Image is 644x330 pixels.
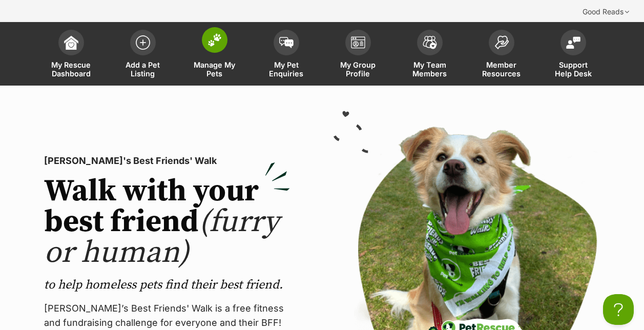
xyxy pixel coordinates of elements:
span: (furry or human) [44,203,279,272]
a: Member Resources [466,25,537,86]
div: Good Reads [575,2,636,22]
a: Manage My Pets [179,25,251,86]
img: group-profile-icon-3fa3cf56718a62981997c0bc7e787c4b2cf8bcc04b72c1350f741eb67cf2f40e.svg [351,36,365,49]
a: My Rescue Dashboard [35,25,107,86]
span: Add a Pet Listing [120,60,166,78]
a: Add a Pet Listing [107,25,179,86]
span: My Pet Enquiries [263,60,309,78]
a: My Team Members [394,25,466,86]
img: dashboard-icon-eb2f2d2d3e046f16d808141f083e7271f6b2e854fb5c12c21221c1fb7104beca.svg [64,35,78,50]
span: Manage My Pets [192,60,238,78]
a: My Group Profile [322,25,394,86]
p: to help homeless pets find their best friend. [44,277,290,293]
span: My Team Members [407,60,453,78]
p: [PERSON_NAME]’s Best Friends' Walk is a free fitness and fundraising challenge for everyone and t... [44,301,290,330]
img: member-resources-icon-8e73f808a243e03378d46382f2149f9095a855e16c252ad45f914b54edf8863c.svg [494,35,509,49]
a: Support Help Desk [537,25,609,86]
a: My Pet Enquiries [251,25,322,86]
img: help-desk-icon-fdf02630f3aa405de69fd3d07c3f3aa587a6932b1a1747fa1d2bba05be0121f9.svg [566,36,580,49]
img: add-pet-listing-icon-0afa8454b4691262ce3f59096e99ab1cd57d4a30225e0717b998d2c9b9846f56.svg [136,35,150,50]
span: My Rescue Dashboard [48,60,94,78]
img: manage-my-pets-icon-02211641906a0b7f246fdf0571729dbe1e7629f14944591b6c1af311fb30b64b.svg [207,33,222,47]
img: pet-enquiries-icon-7e3ad2cf08bfb03b45e93fb7055b45f3efa6380592205ae92323e6603595dc1f.svg [279,37,294,48]
h2: Walk with your best friend [44,176,290,269]
span: Support Help Desk [550,60,596,78]
iframe: Help Scout Beacon - Open [603,294,634,325]
span: Member Resources [479,60,525,78]
p: [PERSON_NAME]'s Best Friends' Walk [44,154,290,168]
img: team-members-icon-5396bd8760b3fe7c0b43da4ab00e1e3bb1a5d9ba89233759b79545d2d3fc5d0d.svg [423,36,437,49]
span: My Group Profile [335,60,381,78]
